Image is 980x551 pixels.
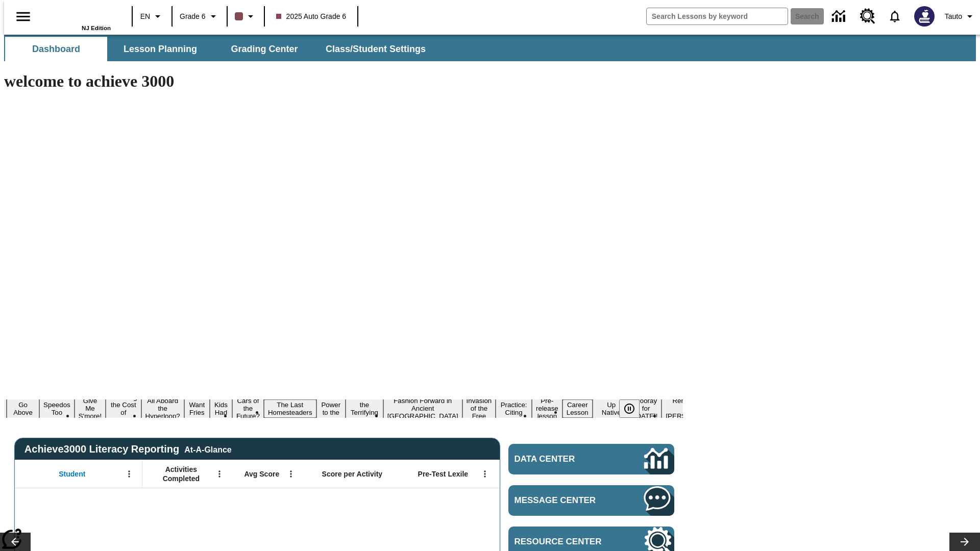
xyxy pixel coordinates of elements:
button: Slide 7 Covering the Cost of College [106,392,141,425]
button: Select a new avatar [908,3,941,30]
button: Slide 22 Remembering Justice O'Connor [661,395,726,421]
div: Home [44,4,111,31]
span: Activities Completed [148,465,215,483]
span: Score per Activity [322,469,383,479]
a: Resource Center, Will open in new tab [854,3,881,30]
button: Slide 15 Fashion Forward in Ancient Rome [383,395,462,421]
span: Grade 6 [180,11,206,22]
span: Data Center [514,454,610,464]
div: Pause [619,399,650,418]
button: Slide 20 Cooking Up Native Traditions [593,392,630,425]
button: Open Menu [212,466,227,482]
button: Dashboard [5,37,107,61]
button: Slide 11 Cars of the Future? [232,395,264,421]
span: Pre-Test Lexile [418,469,469,479]
button: Class color is dark brown. Change class color [231,7,261,26]
span: Dashboard [32,43,80,55]
button: Slide 18 Pre-release lesson [532,395,562,421]
button: Slide 5 Are Speedos Too Speedy? [39,392,75,425]
img: Avatar [914,6,935,27]
button: Lesson Planning [109,37,211,61]
button: Slide 8 All Aboard the Hyperloop? [141,395,184,421]
span: Message Center [514,495,614,506]
a: Data Center [826,3,854,31]
a: Message Center [508,485,674,516]
button: Pause [619,399,640,418]
span: 2025 Auto Grade 6 [276,11,347,22]
button: Slide 16 The Invasion of the Free CD [462,388,496,429]
div: SubNavbar [4,35,976,61]
div: SubNavbar [4,37,435,61]
span: EN [140,11,150,22]
span: NJ Edition [82,25,111,31]
button: Open Menu [121,466,137,482]
span: Lesson Planning [124,43,197,55]
span: Achieve3000 Literacy Reporting [24,443,232,455]
button: Grade: Grade 6, Select a grade [176,7,224,26]
button: Slide 17 Mixed Practice: Citing Evidence [496,392,532,425]
button: Open Menu [477,466,493,482]
button: Slide 10 Dirty Jobs Kids Had To Do [210,384,232,433]
button: Slide 13 Solar Power to the People [316,392,346,425]
a: Data Center [508,444,674,474]
span: Class/Student Settings [326,43,426,55]
button: Open side menu [8,2,38,32]
button: Language: EN, Select a language [136,7,168,26]
span: Student [59,469,85,479]
button: Slide 9 Do You Want Fries With That? [184,384,210,433]
span: Grading Center [231,43,298,55]
button: Lesson carousel, Next [949,533,980,551]
button: Slide 4 U.S. Soldiers Go Above and Beyond [7,384,39,433]
span: Avg Score [244,469,279,479]
button: Profile/Settings [941,7,980,26]
button: Slide 12 The Last Homesteaders [264,399,316,418]
button: Open Menu [283,466,299,482]
a: Home [44,5,111,25]
button: Slide 19 Career Lesson [562,399,593,418]
span: Tauto [945,11,962,22]
input: search field [647,8,788,24]
button: Slide 14 Attack of the Terrifying Tomatoes [346,392,383,425]
a: Notifications [881,3,908,30]
button: Class/Student Settings [317,37,434,61]
button: Slide 6 Give Me S'more! [75,395,106,421]
button: Grading Center [213,37,315,61]
h1: welcome to achieve 3000 [4,72,683,91]
div: At-A-Glance [184,443,231,455]
span: Resource Center [514,537,614,547]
